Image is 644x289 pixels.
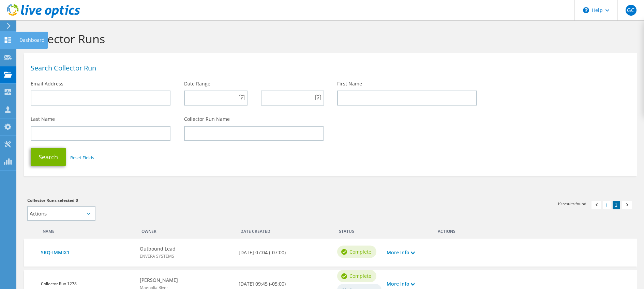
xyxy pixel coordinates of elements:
label: Date Range [184,80,210,87]
div: Dashboard [16,32,48,49]
span: GC [626,5,636,16]
div: Name [38,224,136,235]
a: 2 [613,201,620,209]
div: Status [334,224,383,235]
a: 1 [603,201,611,209]
button: Search [31,148,66,166]
div: Collector Run 1278 [41,280,133,288]
div: Actions [433,224,630,235]
svg: \n [583,7,589,13]
a: More Info [387,280,415,288]
h1: Collector Runs [27,32,630,46]
h1: Search Collector Run [31,65,627,71]
div: Date Created [235,224,334,235]
b: [PERSON_NAME] [140,276,178,284]
a: More Info [387,249,415,256]
span: ENVERA SYSTEMS [140,253,174,259]
label: Email Address [31,80,63,87]
label: Last Name [31,116,55,123]
div: Owner [136,224,235,235]
label: First Name [337,80,362,87]
a: SRQ-IMMIX1 [41,249,133,256]
b: [DATE] 09:45 (-05:00) [239,280,286,288]
a: Reset Fields [70,155,94,161]
label: Collector Run Name [184,116,230,123]
span: Complete [349,272,371,280]
span: 19 results found [557,201,586,207]
b: Outbound Lead [140,245,176,253]
h3: Collector Runs selected 0 [27,197,324,204]
span: Complete [349,248,371,256]
b: [DATE] 07:04 (-07:00) [239,249,286,256]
